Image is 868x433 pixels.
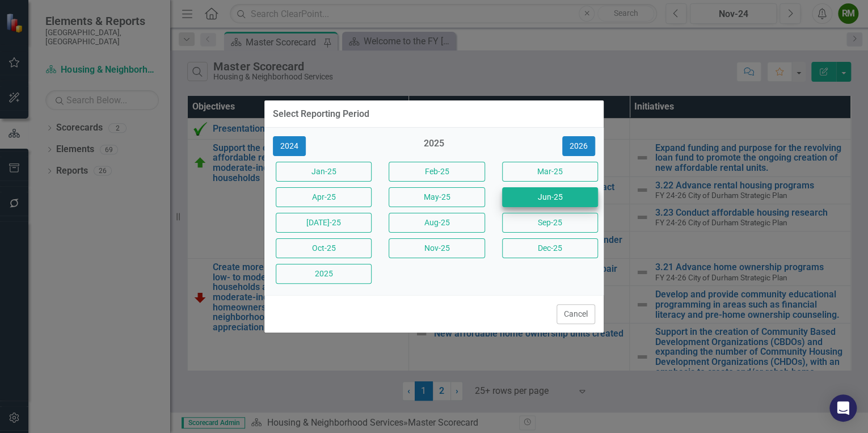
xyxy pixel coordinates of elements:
[273,136,306,156] button: 2024
[276,162,372,182] button: Jan-25
[389,162,484,182] button: Feb-25
[389,213,484,233] button: Aug-25
[562,136,595,156] button: 2026
[502,162,598,182] button: Mar-25
[276,213,372,233] button: [DATE]-25
[386,137,482,156] div: 2025
[276,264,372,284] button: 2025
[276,187,372,207] button: Apr-25
[276,238,372,258] button: Oct-25
[273,109,369,119] div: Select Reporting Period
[557,304,595,324] button: Cancel
[829,394,857,422] div: Open Intercom Messenger
[502,213,598,233] button: Sep-25
[389,238,484,258] button: Nov-25
[502,187,598,207] button: Jun-25
[389,187,484,207] button: May-25
[502,238,598,258] button: Dec-25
